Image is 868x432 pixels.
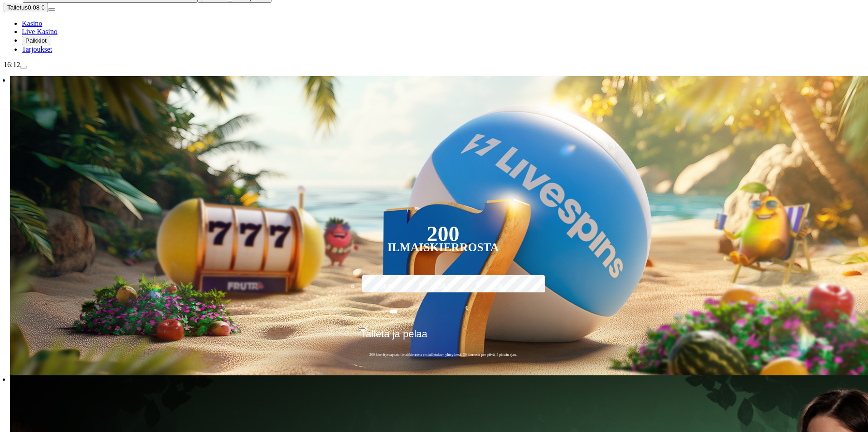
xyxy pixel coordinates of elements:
button: Talletusplus icon0.08 € [4,3,48,12]
span: € [365,325,368,330]
span: € [466,304,468,312]
span: Tarjoukset [22,45,52,53]
div: Ilmaiskierrosta [388,242,499,253]
button: reward iconPalkkiot [22,36,50,45]
span: Live Kasino [22,28,58,35]
button: menu [48,8,55,11]
button: Talleta ja pelaa [358,328,528,347]
span: 0.08 € [28,4,44,11]
span: Palkkiot [25,37,47,44]
label: 250 € [474,274,527,300]
a: diamond iconKasino [22,19,42,27]
span: 200 kierrätysvapaata ilmaiskierrosta ensitalletuksen yhteydessä. 50 kierrosta per päivä, 4 päivän... [358,352,528,357]
label: 150 € [417,274,470,300]
span: Kasino [22,19,42,27]
label: 50 € [359,274,412,300]
span: 16:12 [4,61,20,68]
a: gift-inverted iconTarjoukset [22,45,52,53]
span: Talleta ja pelaa [361,328,427,346]
button: menu [20,66,27,68]
span: Talletus [7,4,28,11]
a: poker-chip iconLive Kasino [22,28,58,35]
div: 200 [427,228,459,239]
